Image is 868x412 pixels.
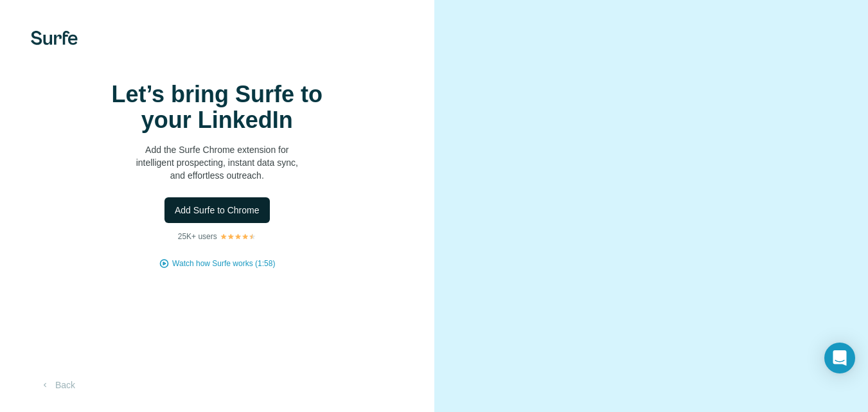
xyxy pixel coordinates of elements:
img: Rating Stars [220,233,256,240]
div: Open Intercom Messenger [824,343,855,373]
span: Add Surfe to Chrome [175,204,260,217]
button: Back [31,373,84,397]
p: 25K+ users [178,231,217,242]
button: Add Surfe to Chrome [164,197,270,223]
img: Surfe's logo [31,31,78,45]
button: Watch how Surfe works (1:58) [172,258,275,269]
p: Add the Surfe Chrome extension for intelligent prospecting, instant data sync, and effortless out... [89,143,346,182]
h1: Let’s bring Surfe to your LinkedIn [89,82,346,133]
